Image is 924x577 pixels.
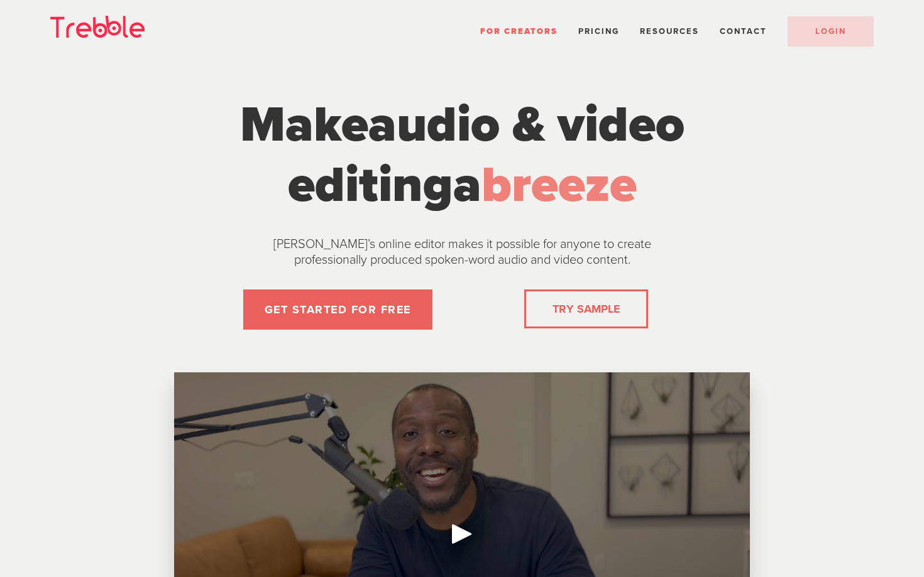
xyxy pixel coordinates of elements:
p: [PERSON_NAME]’s online editor makes it possible for anyone to create professionally produced spok... [242,237,682,268]
span: Resources [640,26,699,36]
span: breeze [481,155,637,215]
a: Contact [720,26,767,36]
span: audio & video [368,95,685,155]
span: LOGIN [815,26,846,36]
a: TRY SAMPLE [547,296,625,321]
span: editing [288,155,453,215]
div: Play [447,519,477,549]
img: Trebble [50,16,145,38]
a: Pricing [578,26,619,36]
a: GET STARTED FOR FREE [243,289,432,330]
h1: Make a [226,95,698,215]
a: For Creators [480,26,558,36]
a: LOGIN [788,16,874,46]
